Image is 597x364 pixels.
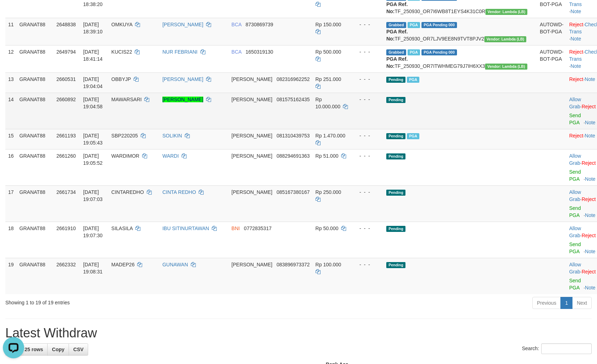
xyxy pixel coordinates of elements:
b: PGA Ref. No: [386,1,408,14]
span: Rp 150.000 [316,22,341,27]
div: - - - [354,21,381,28]
a: [PERSON_NAME] [162,97,203,102]
span: 2660531 [57,76,76,82]
a: Reject [569,133,583,138]
a: [PERSON_NAME] [162,76,203,82]
span: [DATE] 19:08:31 [83,262,103,275]
a: Note [585,120,596,125]
td: 12 [5,45,17,72]
span: 2661910 [57,226,76,231]
span: MADEP26 [111,262,134,267]
a: Allow Grab [569,153,581,166]
span: [PERSON_NAME] [231,262,272,267]
td: GRANAT88 [17,72,54,93]
td: 11 [5,18,17,45]
span: Copy 1650319130 to clipboard [246,49,273,55]
td: GRANAT88 [17,149,54,185]
div: - - - [354,96,381,103]
td: GRANAT88 [17,258,54,294]
span: 2660892 [57,97,76,102]
a: Reject [569,76,583,82]
span: BNI [231,226,240,231]
span: WARDIMOR [111,153,139,159]
span: Copy [52,347,64,352]
span: Rp 250.000 [316,189,341,195]
span: Copy 082316962252 to clipboard [276,76,310,82]
td: GRANAT88 [17,45,54,72]
a: CSV [69,343,88,355]
a: Note [585,133,595,138]
span: Rp 100.000 [316,262,341,267]
a: 1 [560,297,572,309]
span: [DATE] 19:04:04 [83,76,103,89]
td: 14 [5,93,17,129]
td: 15 [5,129,17,149]
td: TF_250930_OR7LJV9EE8N9TVT8PJV2 [383,18,537,45]
a: Send PGA [569,278,581,290]
span: · [569,97,582,109]
span: Copy 081310439753 to clipboard [276,133,310,138]
span: [DATE] 18:39:10 [83,22,103,34]
a: Note [585,212,596,218]
a: Note [585,285,596,290]
span: Rp 251.000 [316,76,341,82]
span: 2661260 [57,153,76,159]
td: GRANAT88 [17,129,54,149]
span: Copy 088294691363 to clipboard [276,153,310,159]
a: Allow Grab [569,189,581,202]
span: 2661734 [57,189,76,195]
span: Marked by bgndedek [407,77,419,83]
a: CINTA REDHO [162,189,196,195]
span: Marked by bgndedek [407,133,419,139]
label: Search: [522,343,592,354]
span: MAWARSARI [111,97,141,102]
span: BCA [231,22,241,27]
span: BCA [231,49,241,55]
a: Reject [582,104,596,109]
a: SOLIKIN [162,133,182,138]
span: [DATE] 19:04:58 [83,97,103,109]
span: Vendor URL: https://dashboard.q2checkout.com/secure [484,36,527,42]
a: Next [572,297,592,309]
span: Grabbed [386,49,406,55]
a: Reject [582,196,596,202]
span: · [569,262,582,275]
span: 2648838 [57,22,76,27]
div: - - - [354,132,381,139]
td: 17 [5,185,17,222]
a: Note [571,63,581,69]
a: Previous [532,297,561,309]
span: Pending [386,133,405,139]
a: WARDI [162,153,179,159]
span: 2661193 [57,133,76,138]
td: 16 [5,149,17,185]
span: [DATE] 19:07:30 [83,226,103,238]
div: - - - [354,152,381,159]
span: Rp 50.000 [316,226,339,231]
span: Copy 0772835317 to clipboard [244,226,271,231]
span: [PERSON_NAME] [231,133,272,138]
a: Reject [582,160,596,166]
span: [PERSON_NAME] [231,189,272,195]
a: Reject [582,233,596,238]
td: GRANAT88 [17,93,54,129]
span: Pending [386,153,405,159]
span: Rp 500.000 [316,49,341,55]
span: PGA Pending [421,22,457,28]
a: Note [585,76,595,82]
span: Pending [386,190,405,196]
a: Reject [582,269,596,275]
a: Note [585,249,596,254]
a: Send PGA [569,169,581,182]
span: SBP220205 [111,133,138,138]
div: - - - [354,48,381,55]
td: TF_250930_OR7ITWHMEG79J7IH6XX3 [383,45,537,72]
div: - - - [354,225,381,232]
span: [PERSON_NAME] [231,153,272,159]
div: - - - [354,189,381,196]
td: AUTOWD-BOT-PGA [537,45,566,72]
span: Vendor URL: https://dashboard.q2checkout.com/secure [485,64,527,70]
td: GRANAT88 [17,222,54,258]
a: Reject [569,49,583,55]
span: OBBYJP [111,76,131,82]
